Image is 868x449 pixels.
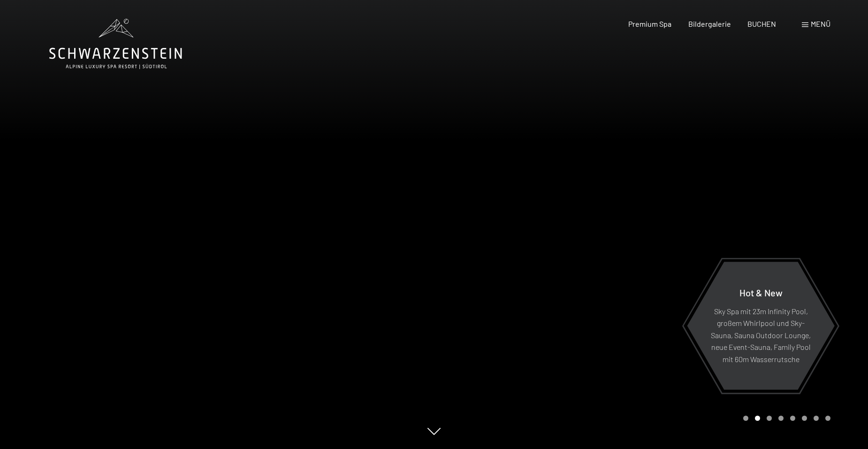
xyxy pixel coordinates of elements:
div: Carousel Page 3 [767,416,772,421]
div: Carousel Page 7 [814,416,819,421]
a: BUCHEN [747,19,776,28]
div: Carousel Page 8 [825,416,830,421]
div: Carousel Page 5 [790,416,795,421]
div: Carousel Page 2 (Current Slide) [755,416,760,421]
a: Hot & New Sky Spa mit 23m Infinity Pool, großem Whirlpool und Sky-Sauna, Sauna Outdoor Lounge, ne... [686,261,835,390]
div: Carousel Page 6 [802,416,807,421]
p: Sky Spa mit 23m Infinity Pool, großem Whirlpool und Sky-Sauna, Sauna Outdoor Lounge, neue Event-S... [710,305,812,365]
div: Carousel Page 1 [743,416,748,421]
div: Carousel Pagination [740,416,830,421]
a: Premium Spa [628,19,671,28]
a: Bildergalerie [688,19,731,28]
div: Carousel Page 4 [778,416,784,421]
span: Hot & New [739,286,783,298]
span: Menü [811,19,830,28]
